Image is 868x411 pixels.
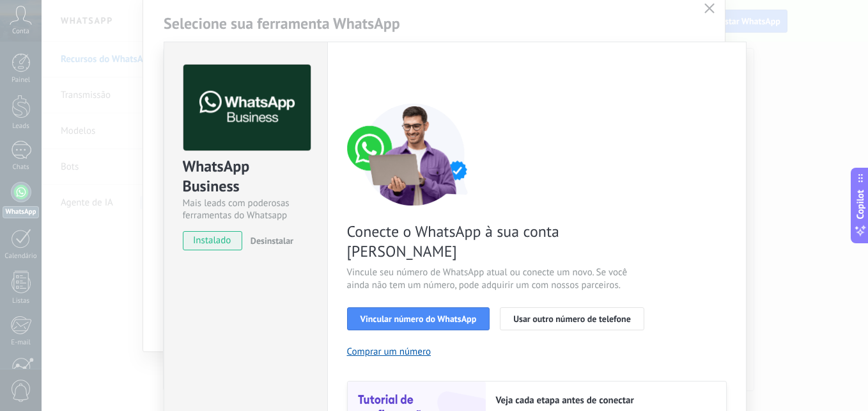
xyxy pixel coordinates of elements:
[360,314,477,323] span: Vincular número do WhatsApp
[500,307,644,330] button: Usar outro número de telefone
[183,231,242,250] span: instalado
[496,394,713,407] h2: Veja cada etapa antes de conectar
[183,65,311,151] img: logo_main.png
[347,346,431,358] button: Comprar um número
[183,197,309,222] div: Mais leads com poderosas ferramentas do Whatsapp
[251,235,293,246] span: Desinstalar
[183,156,309,197] div: WhatsApp Business
[347,307,490,330] button: Vincular número do WhatsApp
[347,266,651,292] span: Vincule seu número de WhatsApp atual ou conecte um novo. Se você ainda não tem um número, pode ad...
[854,190,867,220] span: Copilot
[347,103,481,205] img: connect number
[245,231,293,250] button: Desinstalar
[513,314,631,323] span: Usar outro número de telefone
[347,222,651,261] span: Conecte o WhatsApp à sua conta [PERSON_NAME]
